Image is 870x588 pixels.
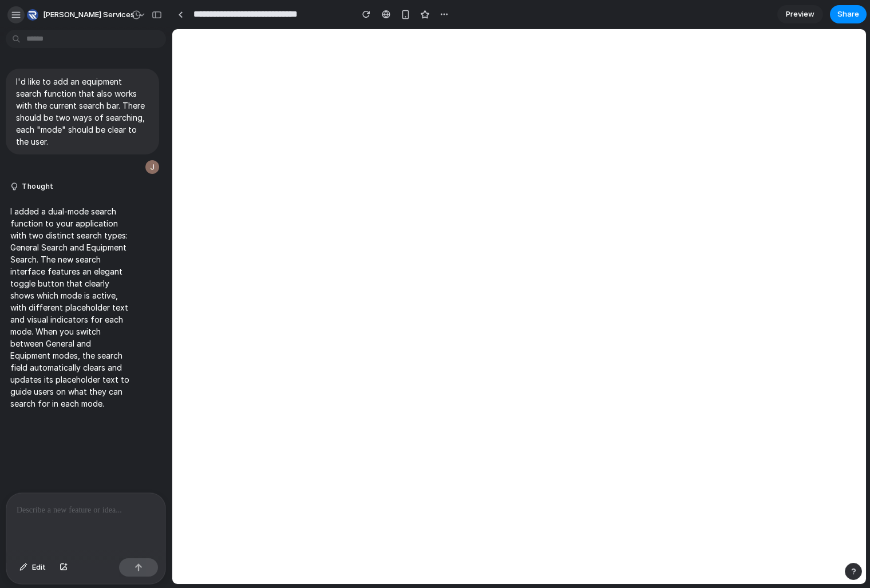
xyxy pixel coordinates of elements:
[10,205,133,410] p: I added a dual-mode search function to your application with two distinct search types: General S...
[22,6,152,24] button: [PERSON_NAME] Services
[786,9,814,20] span: Preview
[32,562,46,573] span: Edit
[830,5,867,23] button: Share
[777,5,823,23] a: Preview
[43,9,135,21] span: [PERSON_NAME] Services
[14,558,52,577] button: Edit
[16,76,149,148] p: I'd like to add an equipment search function that also works with the current search bar. There s...
[837,9,859,20] span: Share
